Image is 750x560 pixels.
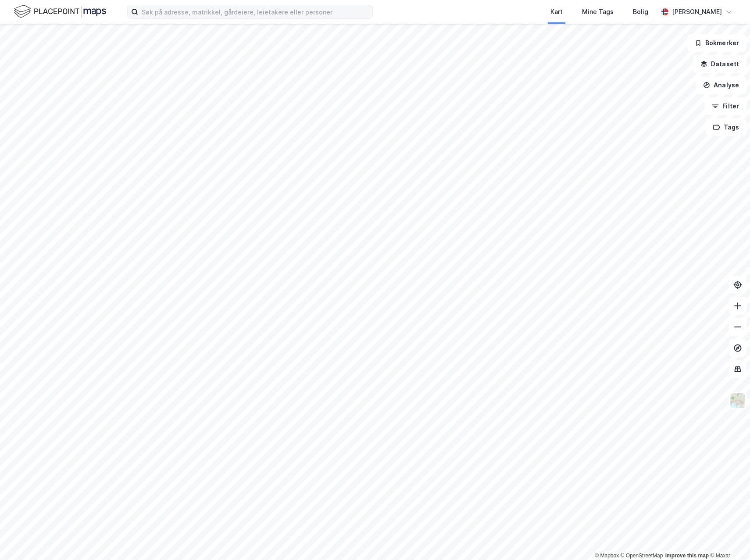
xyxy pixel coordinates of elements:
div: Kontrollprogram for chat [706,518,750,560]
img: logo.f888ab2527a4732fd821a326f86c7f29.svg [14,4,106,19]
a: OpenStreetMap [621,553,663,559]
div: Kart [550,7,563,17]
input: Søk på adresse, matrikkel, gårdeiere, leietakere eller personer [138,5,372,18]
a: Improve this map [665,553,709,559]
button: Datasett [693,55,746,73]
div: Mine Tags [582,7,614,17]
a: Mapbox [595,553,619,559]
iframe: Chat Widget [706,518,750,560]
div: [PERSON_NAME] [672,7,722,17]
button: Analyse [696,76,746,94]
button: Bokmerker [687,34,746,52]
img: Z [729,392,746,409]
button: Tags [706,118,746,136]
div: Bolig [633,7,648,17]
button: Filter [704,97,746,115]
